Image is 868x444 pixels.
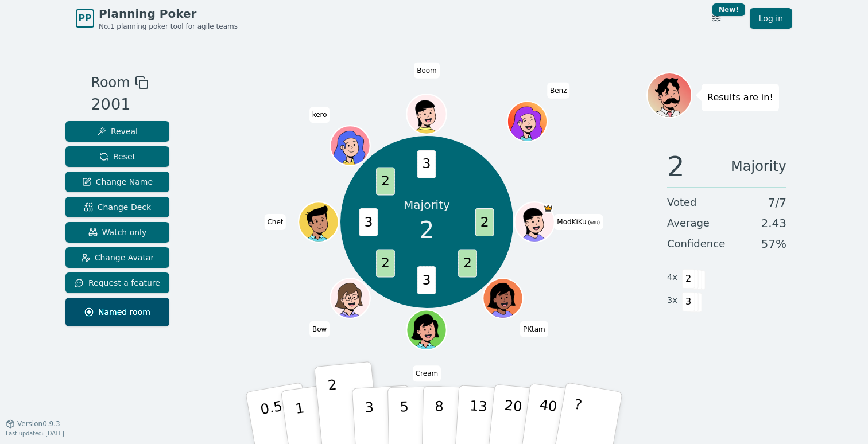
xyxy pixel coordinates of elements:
button: Change Name [65,172,169,192]
span: Version 0.9.3 [17,419,60,429]
span: Majority [731,153,786,180]
span: Change Deck [84,201,151,213]
span: Reset [99,151,135,162]
span: Click to change your name [547,83,570,99]
span: Click to change your name [413,365,441,381]
span: Room [91,72,130,93]
button: Version0.9.3 [6,419,60,429]
span: Change Avatar [81,252,154,263]
span: ModKiKu is the host [544,203,553,213]
span: 2 [420,213,434,247]
span: 3 [359,208,378,236]
button: Change Deck [65,197,169,217]
span: Click to change your name [264,214,286,230]
span: Click to change your name [554,214,603,230]
button: Change Avatar [65,247,169,268]
span: 3 [417,150,436,178]
span: 2 [377,249,396,277]
span: 2 [459,249,478,277]
a: PPPlanning PokerNo.1 planning poker tool for agile teams [76,6,238,31]
span: Average [667,215,710,231]
button: Watch only [65,222,169,243]
p: Majority [404,197,450,213]
span: Watch only [88,227,147,238]
span: 4 x [667,271,677,284]
span: Click to change your name [309,107,330,123]
span: 57 % [761,236,786,252]
span: Planning Poker [99,6,238,22]
span: Last updated: [DATE] [6,430,64,437]
span: 2 [377,167,396,195]
span: 3 [682,292,695,311]
span: Named room [84,306,150,318]
p: Results are in! [707,89,773,106]
button: Request a feature [65,272,169,293]
span: 7 / 7 [768,194,786,211]
span: 2 [682,269,695,289]
button: New! [706,8,727,29]
span: 2 [475,208,494,236]
button: Reveal [65,121,169,142]
a: Log in [750,8,792,29]
span: PP [78,11,91,25]
span: 3 [417,266,436,294]
span: Click to change your name [520,321,548,337]
div: 2001 [91,93,148,116]
span: Change Name [82,176,153,188]
span: (you) [587,220,600,225]
button: Named room [65,298,169,326]
button: Click to change your avatar [516,203,553,240]
span: 2.43 [761,215,786,231]
span: 3 x [667,294,677,307]
span: 2 [667,153,685,180]
span: Request a feature [75,277,160,289]
p: 2 [327,377,342,439]
button: Reset [65,146,169,167]
div: New! [712,3,745,16]
span: Click to change your name [309,321,330,337]
span: Voted [667,194,697,211]
span: No.1 planning poker tool for agile teams [99,22,238,31]
span: Click to change your name [414,63,440,79]
span: Reveal [97,126,138,137]
span: Confidence [667,236,725,252]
